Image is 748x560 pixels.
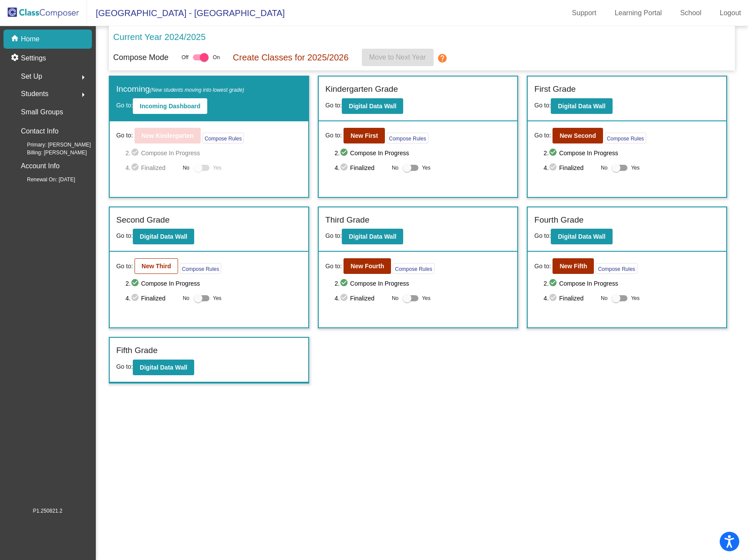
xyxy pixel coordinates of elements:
a: School [673,6,708,20]
span: Renewal On: [DATE] [13,176,75,183]
span: Go to: [325,262,342,271]
button: New Third [135,258,178,274]
b: Digital Data Wall [349,233,396,240]
button: Digital Data Wall [133,360,194,375]
mat-icon: check_circle [131,148,141,158]
span: Off [182,53,189,61]
button: Digital Data Wall [342,229,403,244]
mat-icon: check_circle [340,278,350,289]
button: New Fourth [344,258,391,274]
b: Digital Data Wall [558,103,605,110]
mat-icon: check_circle [131,163,141,173]
button: Compose Rules [605,133,646,143]
a: Logout [713,6,748,20]
span: No [183,294,189,302]
span: Go to: [534,262,551,271]
span: 4. Finalized [334,163,387,173]
span: 4. Finalized [544,163,596,173]
b: New Second [559,132,596,139]
span: Set Up [21,70,42,83]
p: Current Year 2024/2025 [113,30,206,43]
b: New Third [142,263,171,270]
b: New Kindergarten [142,132,194,139]
a: Support [565,6,603,20]
mat-icon: check_circle [131,278,141,289]
span: Go to: [116,131,133,140]
p: Compose Mode [113,52,168,63]
span: No [392,164,398,172]
mat-icon: help [437,53,448,63]
span: Go to: [116,262,133,271]
mat-icon: check_circle [340,148,350,158]
label: First Grade [534,83,576,96]
mat-icon: check_circle [340,163,350,173]
button: Incoming Dashboard [133,98,207,114]
span: Billing: [PERSON_NAME] [13,149,87,157]
label: Third Grade [325,214,369,227]
mat-icon: arrow_right [78,72,88,83]
span: 2. Compose In Progress [125,278,302,289]
button: Compose Rules [180,263,221,274]
span: No [601,294,607,302]
button: Digital Data Wall [342,98,403,114]
p: Contact Info [21,125,58,137]
mat-icon: check_circle [131,293,141,303]
b: Digital Data Wall [558,233,605,240]
span: 2. Compose In Progress [544,148,720,158]
span: No [601,164,607,172]
span: Go to: [116,232,133,239]
b: Digital Data Wall [140,233,187,240]
span: Go to: [116,363,133,370]
p: Create Classes for 2025/2026 [233,51,349,64]
p: Small Groups [21,106,63,118]
button: New Fifth [553,258,594,274]
label: Fourth Grade [534,214,583,227]
p: Account Info [21,160,60,172]
span: Yes [213,163,222,173]
span: 4. Finalized [544,293,596,303]
span: On [213,53,220,61]
span: No [183,164,189,172]
b: Digital Data Wall [140,364,187,371]
label: Fifth Grade [116,344,158,357]
button: New Second [553,128,603,143]
span: Go to: [116,102,133,109]
button: New First [344,128,385,143]
mat-icon: check_circle [549,163,559,173]
b: New Fifth [559,263,587,270]
button: Compose Rules [596,263,637,274]
button: Compose Rules [393,263,434,274]
span: Yes [213,293,222,303]
b: Incoming Dashboard [140,103,200,110]
label: Incoming [116,83,244,96]
mat-icon: check_circle [549,278,559,289]
span: Yes [631,293,640,303]
span: Students [21,88,48,100]
label: Second Grade [116,214,170,227]
mat-icon: check_circle [340,293,350,303]
b: New Fourth [350,263,384,270]
label: Kindergarten Grade [325,83,398,96]
span: Go to: [325,232,342,239]
mat-icon: settings [10,53,21,63]
mat-icon: check_circle [549,293,559,303]
a: Learning Portal [608,6,669,20]
span: Go to: [325,131,342,140]
button: Digital Data Wall [551,98,612,114]
span: Go to: [325,102,342,109]
p: Settings [21,53,46,63]
span: [GEOGRAPHIC_DATA] - [GEOGRAPHIC_DATA] [87,6,285,20]
span: (New students moving into lowest grade) [150,87,244,93]
button: Compose Rules [202,133,244,143]
button: New Kindergarten [135,128,201,143]
span: 2. Compose In Progress [334,148,511,158]
span: No [392,294,398,302]
span: 4. Finalized [125,293,178,303]
span: Yes [422,293,431,303]
button: Digital Data Wall [133,229,194,244]
b: New First [350,132,378,139]
mat-icon: check_circle [549,148,559,158]
span: 2. Compose In Progress [125,148,302,158]
b: Digital Data Wall [349,103,396,110]
button: Move to Next Year [362,49,434,66]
